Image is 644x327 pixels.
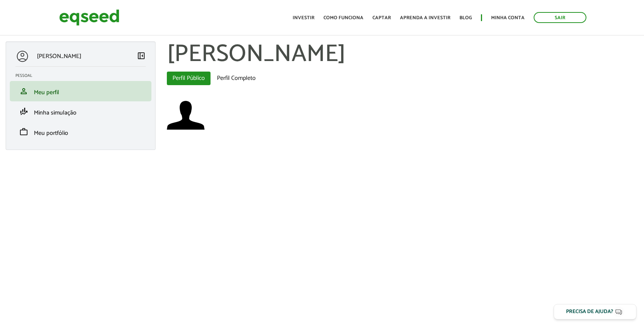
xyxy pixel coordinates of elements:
[15,87,146,96] a: personMeu perfil
[167,96,204,134] a: Ver perfil do usuário.
[34,128,68,138] span: Meu portfólio
[34,87,59,98] span: Meu perfil
[400,15,450,20] a: Aprenda a investir
[167,96,204,134] img: Foto de Lucas Aurelio de Oliveira Lima
[137,51,146,62] a: Colapsar menu
[59,8,119,28] img: EqSeed
[19,87,28,96] span: person
[459,15,472,20] a: Blog
[15,107,146,116] a: finance_modeMinha simulação
[211,72,261,85] a: Perfil Completo
[372,15,391,20] a: Captar
[10,122,151,142] li: Meu portfólio
[167,41,639,68] h1: [PERSON_NAME]
[324,15,363,20] a: Como funciona
[167,72,211,85] a: Perfil Público
[137,51,146,60] span: left_panel_close
[19,127,28,136] span: work
[534,12,586,23] a: Sair
[10,81,151,101] li: Meu perfil
[10,101,151,122] li: Minha simulação
[293,15,314,20] a: Investir
[491,15,525,20] a: Minha conta
[37,53,81,60] p: [PERSON_NAME]
[15,127,146,136] a: workMeu portfólio
[34,108,76,118] span: Minha simulação
[15,73,151,78] h2: Pessoal
[19,107,28,116] span: finance_mode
